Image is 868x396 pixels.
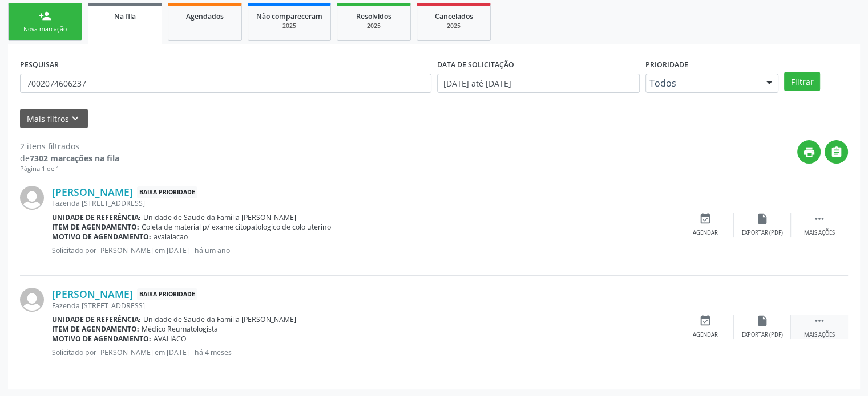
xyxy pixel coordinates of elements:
[825,140,848,164] button: 
[143,213,296,222] span: Unidade de Saude da Familia [PERSON_NAME]
[356,11,391,21] span: Resolvidos
[20,56,59,74] label: PESQUISAR
[142,324,218,334] span: Médico Reumatologista
[437,74,640,93] input: Selecione um intervalo
[52,288,133,300] a: [PERSON_NAME]
[52,186,133,198] a: [PERSON_NAME]
[699,315,712,327] i: event_available
[39,10,51,22] div: person_add
[52,301,677,311] div: Fazenda [STREET_ADDRESS]
[52,315,141,324] b: Unidade de referência:
[20,164,119,174] div: Página 1 de 1
[742,331,783,339] div: Exportar (PDF)
[256,11,322,21] span: Não compareceram
[435,11,473,21] span: Cancelados
[17,25,74,34] div: Nova marcação
[52,222,139,232] b: Item de agendamento:
[137,288,197,300] span: Baixa Prioridade
[256,22,322,30] div: 2025
[20,140,119,152] div: 2 itens filtrados
[645,56,688,74] label: Prioridade
[142,222,331,232] span: Coleta de material p/ exame citopatologico de colo uterino
[154,334,187,344] span: AVALIACO
[813,213,826,225] i: 
[345,22,402,30] div: 2025
[20,109,88,129] button: Mais filtroskeyboard_arrow_down
[20,288,44,312] img: img
[649,77,756,89] span: Todos
[699,213,712,225] i: event_available
[52,213,141,222] b: Unidade de referência:
[425,22,482,30] div: 2025
[154,232,188,242] span: avalaiacao
[114,11,136,21] span: Na fila
[693,229,718,237] div: Agendar
[693,331,718,339] div: Agendar
[20,152,119,164] div: de
[830,146,843,158] i: 
[756,315,769,327] i: insert_drive_file
[797,140,821,164] button: print
[186,11,224,21] span: Agendados
[52,324,139,334] b: Item de agendamento:
[803,146,815,158] i: print
[52,334,151,344] b: Motivo de agendamento:
[52,246,677,255] p: Solicitado por [PERSON_NAME] em [DATE] - há um ano
[20,74,431,93] input: Nome, CNS
[143,315,296,324] span: Unidade de Saude da Familia [PERSON_NAME]
[813,315,826,327] i: 
[742,229,783,237] div: Exportar (PDF)
[30,153,119,164] strong: 7302 marcações na fila
[52,348,677,357] p: Solicitado por [PERSON_NAME] em [DATE] - há 4 meses
[784,72,820,91] button: Filtrar
[437,56,514,74] label: DATA DE SOLICITAÇÃO
[69,112,82,125] i: keyboard_arrow_down
[52,198,677,208] div: Fazenda [STREET_ADDRESS]
[137,186,197,198] span: Baixa Prioridade
[756,213,769,225] i: insert_drive_file
[804,229,835,237] div: Mais ações
[20,186,44,210] img: img
[804,331,835,339] div: Mais ações
[52,232,151,242] b: Motivo de agendamento:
